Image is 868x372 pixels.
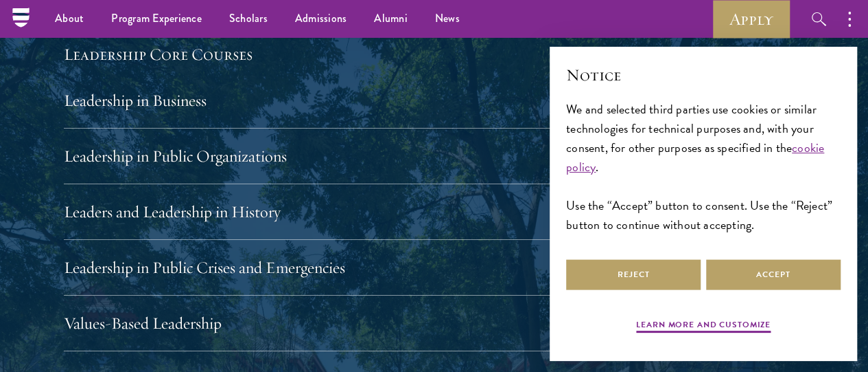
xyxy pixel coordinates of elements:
[566,138,824,176] a: cookie policy
[566,63,841,87] h2: Notice
[706,259,841,290] button: Accept
[64,313,222,333] a: Values-Based Leadership
[636,318,771,335] button: Learn more and customize
[64,201,281,222] a: Leaders and Leadership in History
[566,259,701,290] button: Reject
[64,146,287,166] a: Leadership in Public Organizations
[64,43,805,66] h5: Leadership Core Courses
[566,100,841,235] div: We and selected third parties use cookies or similar technologies for technical purposes and, wit...
[64,90,207,111] a: Leadership in Business
[64,257,345,278] a: Leadership in Public Crises and Emergencies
